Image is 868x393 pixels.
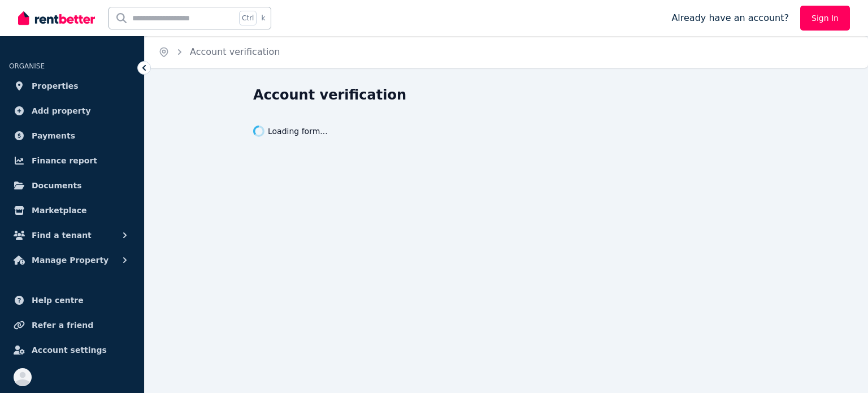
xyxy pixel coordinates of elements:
span: Payments [32,129,75,142]
span: ORGANISE [9,62,45,70]
span: Properties [32,79,79,93]
span: Marketplace [32,204,86,217]
a: Payments [9,124,135,147]
span: Account settings [32,343,107,357]
a: Finance report [9,149,135,172]
button: Manage Property [9,249,135,271]
a: Documents [9,174,135,197]
span: Finance report [32,154,97,167]
span: Manage Property [32,253,108,267]
span: Documents [32,179,82,192]
span: k [261,14,265,23]
span: Loading form... [268,126,328,137]
a: Account settings [9,339,135,361]
a: Marketplace [9,199,135,222]
a: Add property [9,100,135,122]
span: Ctrl [239,11,257,25]
span: Already have an account? [671,11,789,25]
button: Find a tenant [9,224,135,247]
a: Account verification [190,46,280,57]
span: Add property [32,104,91,118]
h1: Account verification [253,86,406,104]
span: Find a tenant [32,228,92,242]
span: Refer a friend [32,318,93,332]
a: Refer a friend [9,314,135,336]
span: Help centre [32,293,84,307]
img: RentBetter [18,10,95,27]
a: Help centre [9,289,135,312]
a: Sign In [800,6,850,31]
nav: Breadcrumb [145,36,293,68]
a: Properties [9,75,135,97]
